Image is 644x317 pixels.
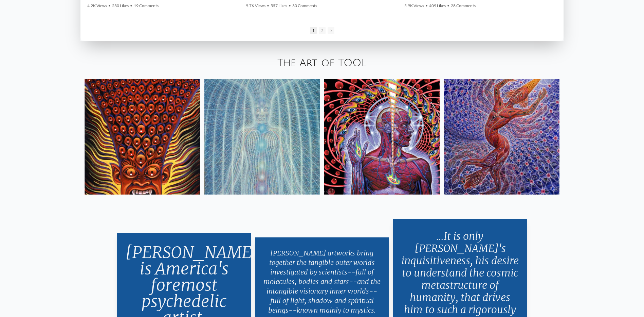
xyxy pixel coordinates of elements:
span: • [108,3,111,8]
span: Go to slide 2 [319,27,326,34]
span: 409 Likes [429,3,446,8]
span: 9.7K Views [246,3,265,8]
span: 30 Comments [292,3,317,8]
span: 4.2K Views [87,3,107,8]
span: 557 Likes [271,3,287,8]
span: • [267,3,269,8]
span: • [130,3,132,8]
span: • [425,3,428,8]
span: Go to slide 1 [310,27,317,34]
span: 28 Comments [451,3,476,8]
span: 5.9K Views [404,3,424,8]
span: • [447,3,449,8]
a: The Art of TOOL [277,57,367,69]
span: 19 Comments [134,3,159,8]
span: • [289,3,291,8]
span: Go to next slide [328,27,334,34]
span: 230 Likes [112,3,129,8]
